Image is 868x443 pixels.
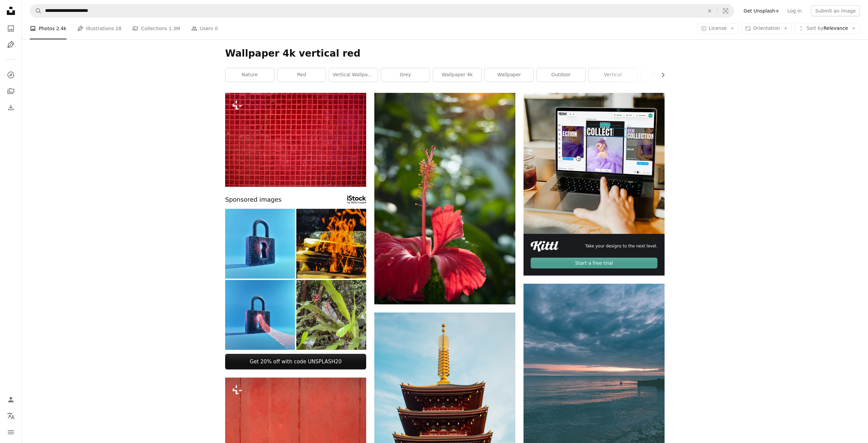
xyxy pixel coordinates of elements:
h1: Wallpaper 4k vertical red [225,47,665,60]
a: Users 0 [191,18,218,39]
button: Menu [4,425,18,439]
button: scroll list to the right [657,68,665,82]
button: Language [4,409,18,423]
span: 0 [215,25,218,32]
span: License [709,25,727,31]
span: Relevance [806,25,848,32]
a: wallpaper 4k [433,68,481,82]
a: outdoor [537,68,585,82]
a: vertical [589,68,637,82]
button: Clear [702,4,717,17]
span: Take your designs to the next level. [585,243,657,249]
a: Get Unsplash+ [739,5,783,16]
a: Illustrations [4,38,18,52]
a: Get 20% off with code UNSPLASH20 [225,354,366,369]
a: grey [381,68,430,82]
button: Visual search [717,4,734,17]
img: file-1719664959749-d56c4ff96871image [524,93,665,234]
a: ricoh gr3x [640,68,689,82]
img: a red flower with green leaves in the background [374,93,515,304]
a: sea under blue sky during daytime [524,386,665,392]
a: Log in [783,5,806,16]
span: Sort by [806,25,823,31]
img: Fire Flames and Burning Wood: Captivating Warm Glow from a Bonfire or Campfire, Ideal for Outdoor... [296,209,366,279]
button: Sort byRelevance [794,23,860,34]
div: Start a free trial [531,258,657,268]
a: a red wall with a clock on it [225,421,366,427]
a: Download History [4,101,18,114]
a: Explore [4,68,18,82]
span: 28 [116,25,122,32]
img: Red mosaic tiles form a repeating grid. [225,93,366,187]
span: 1.3M [169,25,180,32]
span: Orientation [753,25,780,31]
a: Log in / Sign up [4,393,18,406]
a: Sensō-ji Temple in Tokyo, Japan under blue and white skies during daytime [374,415,515,421]
a: red [277,68,326,82]
a: Collections [4,84,18,98]
a: Red mosaic tiles form a repeating grid. [225,137,366,143]
button: Search Unsplash [30,4,42,17]
a: Collections 1.3M [132,18,180,39]
span: Sponsored images [225,195,281,205]
a: Take your designs to the next level.Start a free trial [524,93,665,276]
button: Orientation [741,23,792,34]
a: a red flower with green leaves in the background [374,195,515,201]
a: nature [225,68,274,82]
button: Submit an image [811,5,860,16]
a: Photos [4,22,18,35]
form: Find visuals sitewide [30,4,734,18]
a: Illustrations 28 [77,18,121,39]
img: Tropical Heliconia Plants with Red Flowers [296,280,366,350]
img: Computer Crime Concept [225,209,295,279]
img: Cyber ​​Security Concept [225,280,295,350]
a: vertical wallpaper [329,68,378,82]
a: wallpaper [485,68,533,82]
button: License [697,23,739,34]
img: file-1711049718225-ad48364186d3image [531,241,558,252]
